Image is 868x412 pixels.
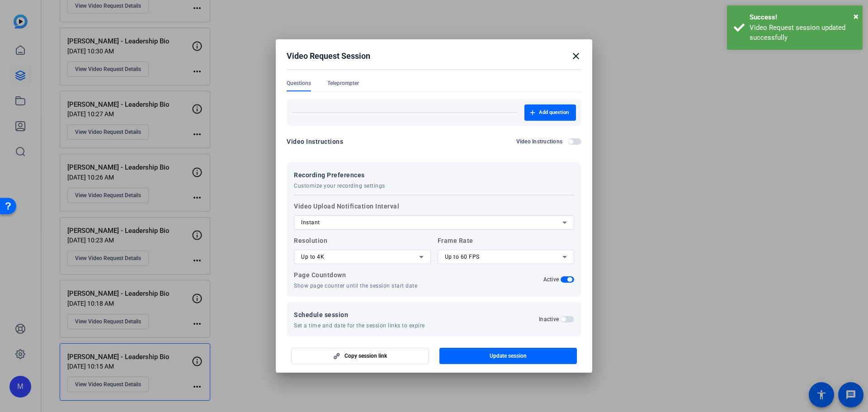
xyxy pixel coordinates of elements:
span: Customize your recording settings [294,182,385,189]
label: Video Upload Notification Interval [294,201,574,230]
p: Page Countdown [294,270,431,280]
button: Copy session link [291,348,429,364]
mat-icon: close [571,51,581,62]
h2: Inactive [539,316,559,323]
div: Success! [750,12,856,23]
span: Instant [301,219,320,226]
button: Add question [524,104,576,121]
span: Add question [539,109,569,116]
span: Questions [287,80,311,87]
label: Resolution [294,235,431,264]
div: Video Request session updated successfully [750,23,856,43]
p: Show page counter until the session start date [294,282,431,289]
h2: Active [543,276,559,283]
span: Up to 60 FPS [445,254,480,260]
label: Frame Rate [438,235,575,264]
span: Schedule session [294,309,425,320]
div: Video Instructions [287,136,343,147]
span: Recording Preferences [294,170,385,180]
span: Set a time and date for the session links to expire [294,322,425,329]
div: Video Request Session [287,51,581,62]
button: Update session [439,348,577,364]
span: Teleprompter [327,80,359,87]
button: Close [854,9,859,23]
span: Up to 4K [301,254,324,260]
span: Copy session link [344,352,387,360]
span: Update session [490,352,527,360]
span: × [854,11,859,22]
h2: Video Instructions [516,138,563,145]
